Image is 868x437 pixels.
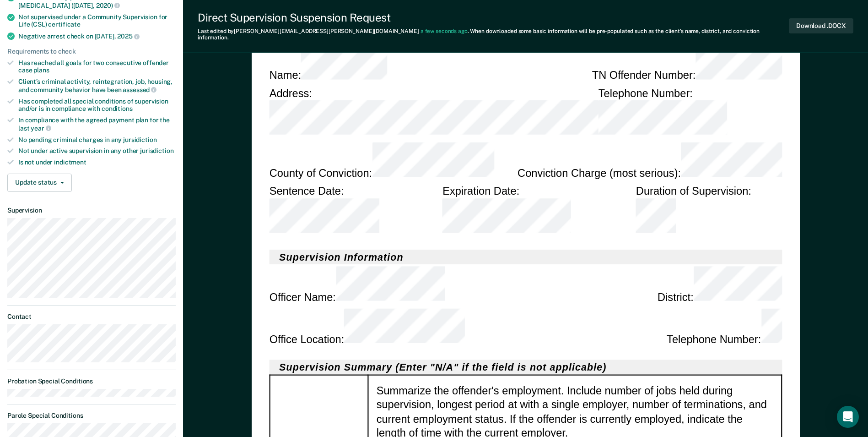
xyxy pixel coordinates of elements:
span: plans [33,66,49,74]
div: Telephone Number : [667,308,782,346]
div: TN Offender Number : [592,44,782,82]
span: year [31,125,51,132]
div: Last edited by [PERSON_NAME][EMAIL_ADDRESS][PERSON_NAME][DOMAIN_NAME] . When downloaded some basi... [198,28,789,41]
dt: Contact [7,313,176,321]
button: Update status [7,174,72,192]
div: District : [658,266,782,304]
dt: Parole Special Conditions [7,412,176,420]
div: Conviction Charge (most serious) : [518,142,782,180]
div: Is not under [18,158,176,166]
button: Download .DOCX [789,18,853,33]
span: indictment [54,158,86,166]
div: Duration of Supervision : [636,184,782,235]
div: In compliance with the agreed payment plan for the last [18,116,176,132]
div: No pending criminal charges in any [18,136,176,144]
div: Negative arrest check on [DATE], [18,32,176,40]
span: conditions [102,105,133,112]
h2: Supervision Summary (Enter "N/A" if the field is not applicable) [269,360,782,374]
div: Not supervised under a Community Supervision for Life (CSL) [18,13,176,29]
div: Requirements to check [7,48,176,55]
div: Officer Name : [269,266,445,304]
div: Not under active supervision in any other [18,147,176,155]
div: Name : [269,44,388,82]
div: Office Location : [269,308,464,346]
span: a few seconds ago [421,28,468,34]
div: Sentence Date : [269,184,442,235]
h2: Supervision Information [269,250,782,264]
div: County of Conviction : [269,142,494,180]
div: Address : [269,86,598,138]
span: assessed [123,86,156,93]
dt: Supervision [7,207,176,214]
div: Has completed all special conditions of supervision and/or is in compliance with [18,98,176,113]
div: Expiration Date : [442,184,636,235]
div: Telephone Number : [598,86,782,138]
div: Open Intercom Messenger [837,406,859,428]
div: Has reached all goals for two consecutive offender case [18,59,176,75]
span: jurisdiction [140,147,173,154]
span: jursidiction [123,136,156,143]
span: certificate [48,21,80,28]
div: Client’s criminal activity, reintegration, job, housing, and community behavior have been [18,78,176,93]
span: 2025 [117,33,139,40]
span: 2020) [96,2,120,9]
div: Direct Supervision Suspension Request [198,11,789,24]
dt: Probation Special Conditions [7,377,176,385]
